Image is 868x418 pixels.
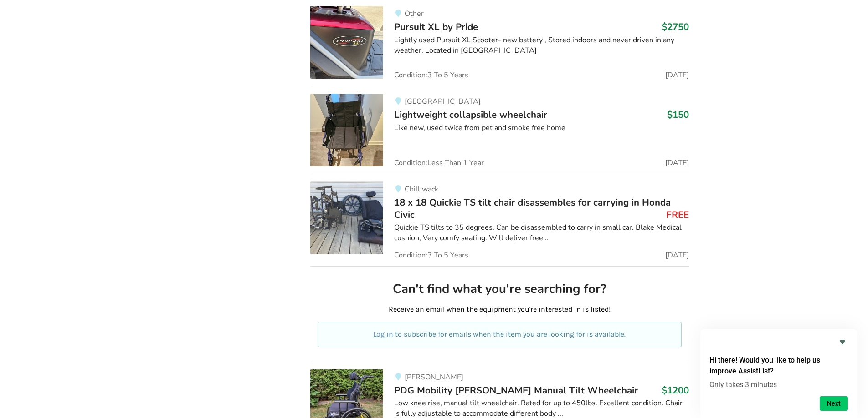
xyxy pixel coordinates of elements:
[665,71,689,79] span: [DATE]
[310,86,689,174] a: mobility-lightweight collapsible wheelchair[GEOGRAPHIC_DATA]Lightweight collapsible wheelchair$15...
[318,304,682,315] p: Receive an email when the equipment you're interested in is listed!
[310,174,689,266] a: mobility-18 x 18 quickie ts tilt chair disassembles for carrying in honda civicChilliwack18 x 18 ...
[394,20,478,33] span: Pursuit XL by Pride
[662,384,689,396] h3: $1200
[394,252,468,259] span: Condition: 3 To 5 Years
[665,252,689,259] span: [DATE]
[394,35,689,56] div: Lightly used Pursuit XL Scooter- new battery , Stored indoors and never driven in any weather. Lo...
[394,222,689,243] div: Quickie TS tilts to 35 degrees. Can be disassembled to carry in small car. Blake Medical cushion,...
[709,380,848,389] p: Only takes 3 minutes
[394,196,671,221] span: 18 x 18 Quickie TS tilt chair disassembles for carrying in Honda Civic
[310,6,383,79] img: mobility-pursuit xl by pride
[662,21,689,33] h3: $2750
[405,184,438,194] span: Chilliwack
[394,108,547,121] span: Lightweight collapsible wheelchair
[318,281,682,297] h2: Can't find what you're searching for?
[310,181,383,254] img: mobility-18 x 18 quickie ts tilt chair disassembles for carrying in honda civic
[394,71,468,79] span: Condition: 3 To 5 Years
[837,337,848,347] button: Hide survey
[405,96,481,106] span: [GEOGRAPHIC_DATA]
[666,209,689,221] h3: FREE
[665,159,689,166] span: [DATE]
[394,384,638,397] span: PDG Mobility [PERSON_NAME] Manual Tilt Wheelchair
[329,329,671,340] p: to subscribe for emails when the item you are looking for is available.
[405,9,424,19] span: Other
[373,330,393,338] a: Log in
[820,396,848,411] button: Next question
[394,159,484,166] span: Condition: Less Than 1 Year
[405,372,463,382] span: [PERSON_NAME]
[709,355,848,377] h2: Hi there! Would you like to help us improve AssistList?
[667,109,689,121] h3: $150
[310,94,383,166] img: mobility-lightweight collapsible wheelchair
[709,337,848,411] div: Hi there! Would you like to help us improve AssistList?
[394,123,689,133] div: Like new, used twice from pet and smoke free home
